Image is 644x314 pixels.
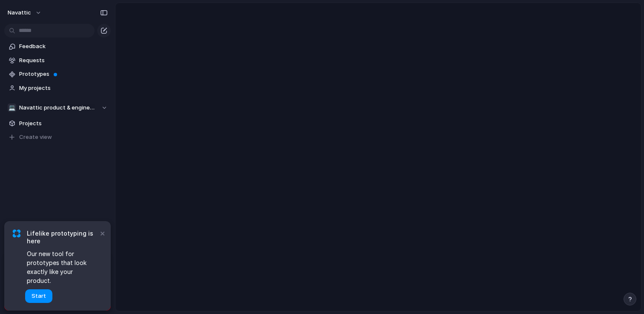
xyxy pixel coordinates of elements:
[4,101,111,114] button: 💻Navattic product & engineering
[19,84,108,92] span: My projects
[97,228,107,238] button: Dismiss
[8,9,31,17] span: navattic
[19,42,108,51] span: Feedback
[27,230,98,245] span: Lifelike prototyping is here
[27,249,98,285] span: Our new tool for prototypes that look exactly like your product.
[4,68,111,81] a: Prototypes
[4,131,111,144] button: Create view
[4,117,111,130] a: Projects
[4,40,111,53] a: Feedback
[19,56,108,65] span: Requests
[4,6,46,20] button: navattic
[19,119,108,128] span: Projects
[8,104,16,112] div: 💻
[19,70,108,78] span: Prototypes
[32,292,46,300] span: Start
[19,133,52,141] span: Create view
[19,104,97,112] span: Navattic product & engineering
[4,54,111,67] a: Requests
[25,289,52,303] button: Start
[4,82,111,95] a: My projects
